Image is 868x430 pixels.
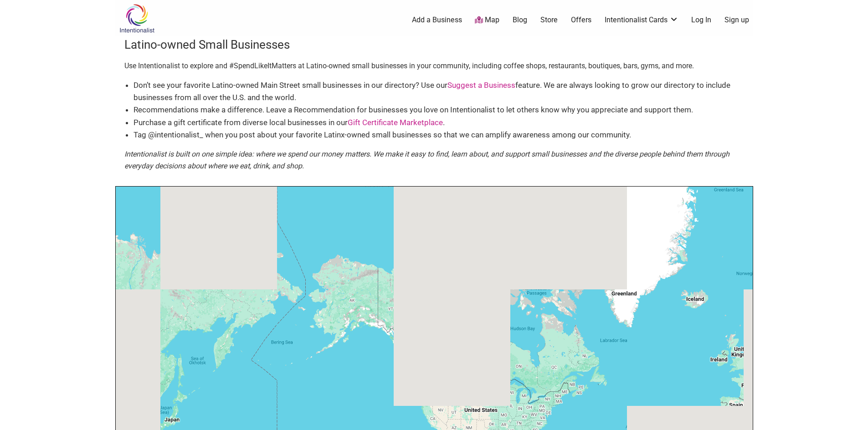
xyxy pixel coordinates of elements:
p: Use Intentionalist to explore and #SpendLikeItMatters at Latino-owned small businesses in your co... [124,60,744,72]
a: Map [475,15,499,25]
a: Blog [513,15,527,25]
em: Intentionalist is built on one simple idea: where we spend our money matters. We make it easy to ... [124,150,729,170]
a: Sign up [724,15,749,25]
a: Intentionalist Cards [605,15,678,25]
a: Offers [571,15,591,25]
li: Tag @intentionalist_ when you post about your favorite Latinx-owned small businesses so that we c... [134,129,744,141]
a: Log In [691,15,711,25]
a: Add a Business [412,15,462,25]
li: Recommendations make a difference. Leave a Recommendation for businesses you love on Intentionali... [134,104,744,116]
a: Suggest a Business [447,81,515,90]
a: Gift Certificate Marketplace [348,118,443,127]
a: Store [540,15,558,25]
h3: Latino-owned Small Businesses [124,36,744,53]
li: Purchase a gift certificate from diverse local businesses in our . [134,116,744,129]
img: Intentionalist [115,4,159,33]
li: Don’t see your favorite Latino-owned Main Street small businesses in our directory? Use our featu... [134,79,744,104]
